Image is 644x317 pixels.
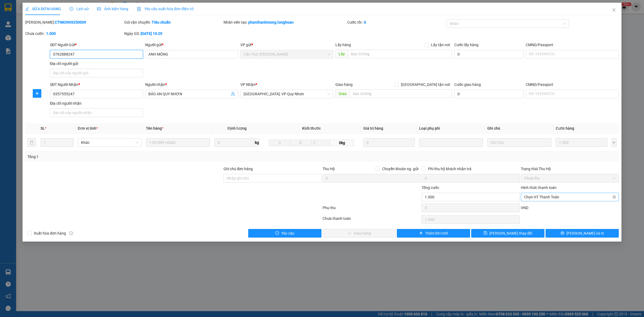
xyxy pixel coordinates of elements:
[145,42,238,48] div: Người gửi
[50,61,143,67] div: Địa chỉ người gửi
[81,139,138,147] span: Khác
[323,229,396,238] button: checkGiao hàng
[335,82,353,87] span: Giao hàng
[566,230,604,236] span: [PERSON_NAME] và In
[224,19,346,25] div: Nhân viên tạo:
[124,19,222,25] div: Gói vận chuyển:
[224,167,253,171] label: Ghi chú đơn hàng
[248,229,321,238] button: exclamation-circleYêu cầu
[290,140,312,146] input: R
[27,138,36,147] button: delete
[323,167,335,171] span: Thu Hộ
[335,89,350,98] span: Giao
[330,140,354,146] span: 0kg
[33,89,41,98] button: plus
[606,3,621,18] button: Close
[50,108,143,117] input: Địa chỉ của người nhận
[561,231,564,235] span: printer
[397,229,470,238] button: plusThêm ĐH mới
[322,205,421,214] div: Phụ thu
[417,123,485,134] th: Loại phụ phí
[347,19,445,25] div: Cước rồi :
[425,230,448,236] span: Thêm ĐH mới
[524,193,616,201] span: Chọn HT Thanh Toán
[69,7,73,11] span: clock-circle
[231,92,235,96] span: user-add
[41,126,45,130] span: SL
[426,166,474,172] span: Phí thu hộ khách nhận trả
[487,138,551,147] input: Ghi Chú
[25,7,29,11] span: edit
[224,174,321,183] input: Ghi chú đơn hàng
[55,20,86,24] b: CTNK0909250009
[269,140,290,146] input: D
[612,8,616,12] span: close
[363,126,383,130] span: Giá trị hàng
[322,216,421,225] div: Chưa thanh toán
[228,126,247,130] span: Định lượng
[471,229,544,238] button: save[PERSON_NAME] thay đổi
[50,82,143,88] div: SĐT Người Nhận
[46,31,56,36] b: 1.000
[78,126,98,130] span: Đơn vị tính
[69,7,89,11] span: Lịch sử
[613,195,616,199] span: close-circle
[275,231,279,235] span: exclamation-circle
[97,7,101,11] span: picture
[454,90,524,98] input: Cước giao hàng
[32,230,68,236] span: Xuất hóa đơn hàng
[311,140,331,146] input: C
[350,89,452,98] input: Dọc đường
[248,20,294,24] b: phanthanhmong.longhoan
[145,82,238,88] div: Người nhận
[97,7,128,11] span: Ảnh kiện hàng
[146,138,210,147] input: VD: Bàn, Ghế
[524,174,616,182] span: Chưa thu
[69,231,73,235] span: info-circle
[27,154,248,160] div: Tổng: 1
[526,82,619,88] div: CMND/Passport
[364,20,366,24] b: 0
[335,50,348,58] span: Lấy
[521,166,619,172] div: Trạng thái Thu Hộ
[521,185,557,190] label: Hình thức thanh toán
[454,50,524,59] input: Cước lấy hàng
[556,126,574,130] span: Cước hàng
[556,138,607,147] input: 0
[302,126,321,130] span: Kích thước
[25,19,123,25] div: [PERSON_NAME]:
[429,42,452,48] span: Lấy tận nơi
[526,42,619,48] div: CMND/Passport
[50,69,143,77] input: Địa chỉ của người gửi
[363,138,415,147] input: 0
[50,42,143,48] div: SĐT Người Gửi
[546,229,619,238] button: printer[PERSON_NAME] và In
[254,138,260,147] span: kg
[485,123,553,134] th: Ghi chú
[380,166,420,172] span: Chuyển khoản ng. gửi
[484,231,487,235] span: save
[25,7,61,11] span: SỬA ĐƠN HÀNG
[454,82,481,87] label: Cước giao hàng
[141,31,162,36] b: [DATE] 19:29
[399,82,452,88] span: [GEOGRAPHIC_DATA] tận nơi
[521,206,528,210] span: VND
[244,50,330,58] span: Cần Thơ: Kho Ninh Kiều
[335,43,351,47] span: Lấy hàng
[25,31,123,37] div: Chưa cước :
[33,91,41,96] span: plus
[137,7,141,11] img: icon
[137,7,193,11] span: Yêu cầu xuất hóa đơn điện tử
[489,230,532,236] span: [PERSON_NAME] thay đổi
[240,82,255,87] span: VP Nhận
[348,50,452,58] input: Dọc đường
[244,90,330,98] span: Bình Định: VP Quy Nhơn
[152,20,171,24] b: Tiêu chuẩn
[146,126,163,130] span: Tên hàng
[124,31,222,37] div: Ngày GD:
[612,138,617,147] button: plus
[240,42,334,48] div: VP gửi
[281,230,294,236] span: Yêu cầu
[419,231,423,235] span: plus
[50,100,143,106] div: Địa chỉ người nhận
